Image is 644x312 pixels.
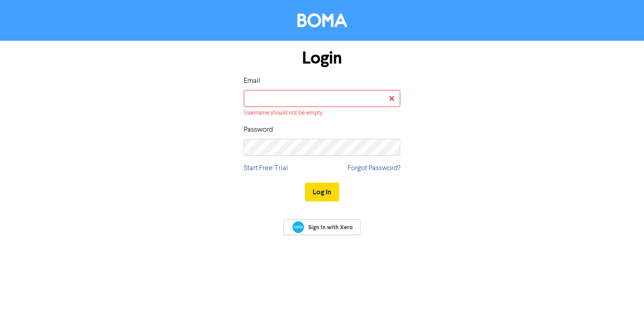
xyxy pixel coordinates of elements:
[347,163,400,174] a: Forgot Password?
[292,221,304,233] img: Xero logo
[244,48,400,68] h1: Login
[244,109,400,117] div: Username should not be empty
[244,124,273,135] label: Password
[305,183,339,201] button: Log In
[244,76,260,86] label: Email
[297,13,347,27] img: BOMA Logo
[244,163,288,174] a: Start Free Trial
[284,219,360,235] a: Sign In with Xero
[599,269,644,312] iframe: Chat Widget
[308,223,353,231] span: Sign In with Xero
